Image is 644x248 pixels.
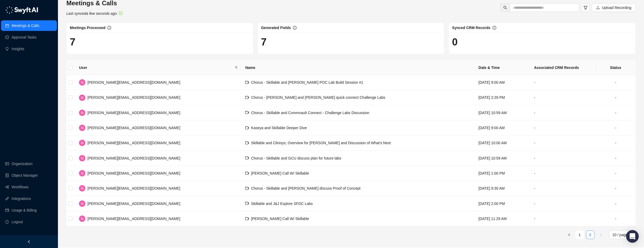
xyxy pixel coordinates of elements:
[251,186,361,190] span: Chorus - Skillable and [PERSON_NAME] discuss Proof of Concept
[565,231,573,239] li: Previous Page
[27,240,31,244] span: left
[626,230,639,243] div: Open Intercom Messenger
[609,231,636,239] div: Page Size
[245,217,249,221] span: video-camera
[107,26,111,30] span: info-circle
[87,202,180,206] span: [PERSON_NAME][EMAIL_ADDRESS][DOMAIN_NAME]
[261,36,441,48] h1: 7
[592,3,636,12] button: Upload Recording
[474,166,530,181] td: [DATE] 1:00 PM
[245,81,249,84] span: video-camera
[597,231,605,239] li: Next Page
[235,66,238,69] span: filter
[81,140,83,146] span: N
[452,36,632,48] h1: 0
[87,156,180,160] span: [PERSON_NAME][EMAIL_ADDRESS][DOMAIN_NAME]
[596,60,636,75] th: Status
[596,90,636,105] td: -
[66,11,117,16] i: Last synced a few seconds ago
[565,231,573,239] button: left
[81,110,83,116] span: N
[251,217,309,221] span: [PERSON_NAME] Call W/ Skillable
[81,170,83,176] span: N
[530,151,596,166] td: -
[596,196,636,211] td: -
[474,151,530,166] td: [DATE] 10:59 AM
[12,20,39,31] a: Meetings & Calls
[81,155,83,161] span: N
[474,90,530,105] td: [DATE] 2:29 PM
[602,5,631,11] span: Upload Recording
[612,231,632,239] span: 10 / page
[596,166,636,181] td: -
[245,186,249,190] span: video-camera
[474,105,530,120] td: [DATE] 10:59 AM
[12,205,37,216] a: Usage & Billing
[474,196,530,211] td: [DATE] 2:00 PM
[474,135,530,151] td: [DATE] 10:00 AM
[597,231,605,239] button: right
[596,135,636,151] td: -
[596,75,636,90] td: -
[234,64,239,72] span: filter
[251,95,385,100] span: Chorus - [PERSON_NAME] and [PERSON_NAME] quick connect Challenge Labs
[530,135,596,151] td: -
[12,217,23,227] span: Logout
[70,36,250,48] h1: 7
[576,231,584,239] li: 1
[530,60,596,75] th: Associated CRM Records
[70,26,105,30] span: Meetings Processed
[245,111,249,114] span: video-camera
[87,95,180,100] span: [PERSON_NAME][EMAIL_ADDRESS][DOMAIN_NAME]
[583,6,588,10] span: filter
[530,120,596,135] td: -
[245,96,249,99] span: video-camera
[87,126,180,130] span: [PERSON_NAME][EMAIL_ADDRESS][DOMAIN_NAME]
[503,6,507,10] span: search
[596,105,636,120] td: -
[119,11,122,15] span: check-circle
[530,105,596,120] td: -
[81,201,83,207] span: N
[87,141,180,145] span: [PERSON_NAME][EMAIL_ADDRESS][DOMAIN_NAME]
[81,95,83,101] span: N
[245,156,249,160] span: video-camera
[87,111,180,115] span: [PERSON_NAME][EMAIL_ADDRESS][DOMAIN_NAME]
[245,141,249,145] span: video-camera
[79,65,233,71] span: User
[474,211,530,226] td: [DATE] 11:29 AM
[530,90,596,105] td: -
[596,211,636,226] td: -
[293,26,297,30] span: info-circle
[251,80,363,85] span: Chorus - Skillable and [PERSON_NAME] POC Lab Build Session #1
[251,126,307,130] span: Kaseya and Skillable Deeper Dive
[452,26,490,30] span: Synced CRM Records
[596,120,636,135] td: -
[12,44,24,54] a: Insights
[251,141,391,145] span: Skillable and Clinisys, Overview for [PERSON_NAME] and Discussion of What's Next
[474,181,530,196] td: [DATE] 9:30 AM
[241,60,474,75] th: Name
[81,185,83,191] span: N
[530,75,596,90] td: -
[12,32,37,43] a: Approval Tasks
[87,186,180,190] span: [PERSON_NAME][EMAIL_ADDRESS][DOMAIN_NAME]
[586,231,594,239] a: 2
[586,231,594,239] li: 2
[245,126,249,130] span: video-camera
[245,171,249,175] span: video-camera
[87,217,180,221] span: [PERSON_NAME][EMAIL_ADDRESS][DOMAIN_NAME]
[12,182,28,192] a: Workflows
[12,193,31,204] a: Integrations
[251,111,369,115] span: Chorus - Skillable and Commvault Connect - Challenge Labs Discussion
[596,181,636,196] td: -
[530,166,596,181] td: -
[12,170,38,181] a: Object Manager
[5,220,9,224] span: logout
[474,60,530,75] th: Date & Time
[81,79,83,85] span: N
[245,202,249,205] span: video-camera
[5,6,38,14] img: logo-05li4sbe.png
[474,75,530,90] td: [DATE] 9:00 AM
[596,6,600,10] span: upload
